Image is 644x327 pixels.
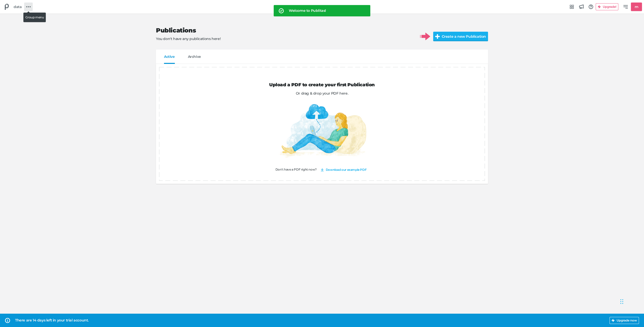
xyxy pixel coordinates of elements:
a: Download our example PDF [319,166,369,173]
button: Upgrade! [596,3,618,10]
a: Integrations Hub [568,3,576,11]
h2: Publications [156,27,412,34]
div: There are 14 days left in your trial account. [15,318,607,323]
div: Welcome to Publitas! [289,8,362,13]
h3: Upload a PDF to create your first Publication [159,82,485,88]
input: Create a new Publication [433,32,499,41]
div: Drag [620,294,623,309]
button: Upgrade now [610,317,639,324]
label: Create a new Publication [433,32,488,41]
span: data [14,4,22,10]
iframe: Chat Widget [619,289,644,313]
a: Active [164,55,175,64]
a: Archive [188,55,201,64]
p: Don't have a PDF right now? [159,166,485,173]
p: Or drag & drop your PDF here. [159,91,485,96]
a: data [12,2,24,12]
h5: m [633,3,640,11]
p: You don't have any publications here! [156,36,412,42]
a: Upgrade! [596,3,621,10]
